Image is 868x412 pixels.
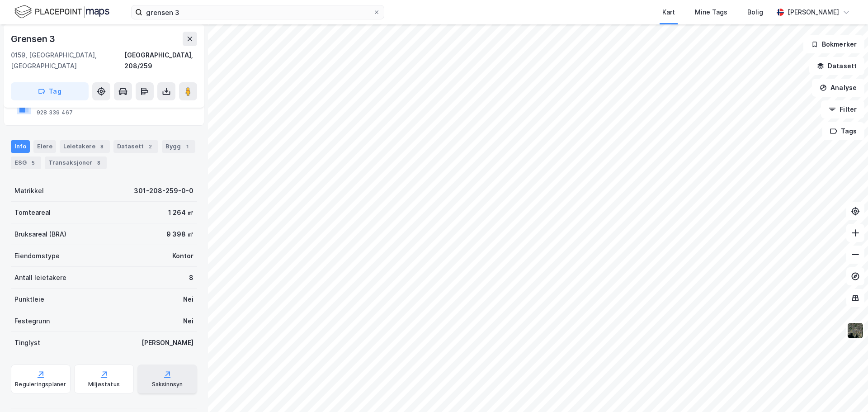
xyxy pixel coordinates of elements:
div: Info [11,140,30,153]
div: 9 398 ㎡ [166,229,193,240]
button: Filter [821,100,864,118]
div: Saksinnsyn [152,381,183,388]
div: 8 [97,142,106,151]
div: Reguleringsplaner [15,381,66,388]
div: 0159, [GEOGRAPHIC_DATA], [GEOGRAPHIC_DATA] [11,50,124,71]
img: 9k= [847,322,864,339]
div: 5 [28,158,38,167]
div: 2 [146,142,155,151]
div: Nei [183,316,193,327]
div: Bolig [747,7,763,18]
div: Leietakere [60,140,110,153]
div: [PERSON_NAME] [142,337,193,348]
div: Bygg [162,140,195,153]
button: Tag [11,82,89,100]
div: 301-208-259-0-0 [134,185,193,196]
button: Tags [822,122,864,140]
div: 8 [189,272,193,283]
div: Miljøstatus [88,381,120,388]
iframe: Chat Widget [823,369,868,412]
div: 928 339 467 [37,109,73,116]
div: Punktleie [14,294,44,305]
div: Kart [662,7,675,18]
div: Tomteareal [14,207,51,218]
div: Kontrollprogram for chat [823,369,868,412]
div: [GEOGRAPHIC_DATA], 208/259 [124,50,197,71]
div: 8 [94,158,103,167]
div: Eiendomstype [14,251,60,261]
div: Grensen 3 [11,32,57,46]
div: Bruksareal (BRA) [14,229,66,240]
div: Tinglyst [14,337,40,348]
div: [PERSON_NAME] [788,7,839,18]
button: Analyse [812,79,864,97]
div: Antall leietakere [14,272,66,283]
button: Datasett [809,57,864,75]
div: Matrikkel [14,185,44,196]
div: Festegrunn [14,316,50,327]
div: Eiere [33,140,56,153]
div: Mine Tags [695,7,727,18]
div: 1 264 ㎡ [168,207,193,218]
div: 1 [183,142,192,151]
img: logo.f888ab2527a4732fd821a326f86c7f29.svg [14,4,109,20]
div: Nei [183,294,193,305]
div: ESG [11,156,41,169]
button: Bokmerker [803,35,864,53]
input: Søk på adresse, matrikkel, gårdeiere, leietakere eller personer [142,5,373,19]
div: Datasett [113,140,158,153]
div: Transaksjoner [45,156,107,169]
div: Kontor [172,251,193,261]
